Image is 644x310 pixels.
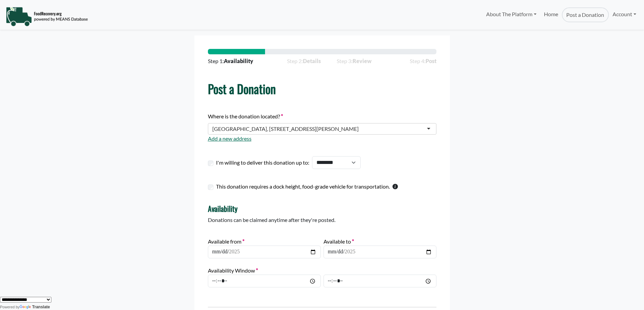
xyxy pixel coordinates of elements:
div: [GEOGRAPHIC_DATA], [STREET_ADDRESS][PERSON_NAME] [212,125,359,132]
span: Step 4: [410,57,436,65]
img: Google Translate [20,305,32,310]
label: Available from [208,237,244,246]
label: Available to [324,237,354,246]
a: Add a new address [208,135,252,142]
span: Step 2: [287,57,321,65]
p: Donations can be claimed anytime after they're posted. [208,216,436,224]
label: Availability Window [208,266,258,275]
a: Home [540,7,562,22]
svg: This checkbox should only be used by warehouses donating more than one pallet of product. [392,184,398,189]
label: I'm willing to deliver this donation up to: [216,159,309,167]
span: Step 3: [337,57,394,65]
a: Account [609,7,640,21]
label: This donation requires a dock height, food-grade vehicle for transportation. [216,182,390,191]
strong: Post [426,58,436,64]
strong: Review [353,58,372,64]
span: Step 1: [208,57,253,65]
img: NavigationLogo_FoodRecovery-91c16205cd0af1ed486a0f1a7774a6544ea792ac00100771e7dd3ec7c0e58e41.png [6,6,88,27]
h4: Availability [208,204,436,213]
a: Translate [20,305,50,309]
strong: Availability [224,58,253,64]
a: About The Platform [482,7,540,21]
a: Post a Donation [562,7,609,22]
strong: Details [303,58,321,64]
label: Where is the donation located? [208,112,283,120]
h1: Post a Donation [208,81,436,96]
